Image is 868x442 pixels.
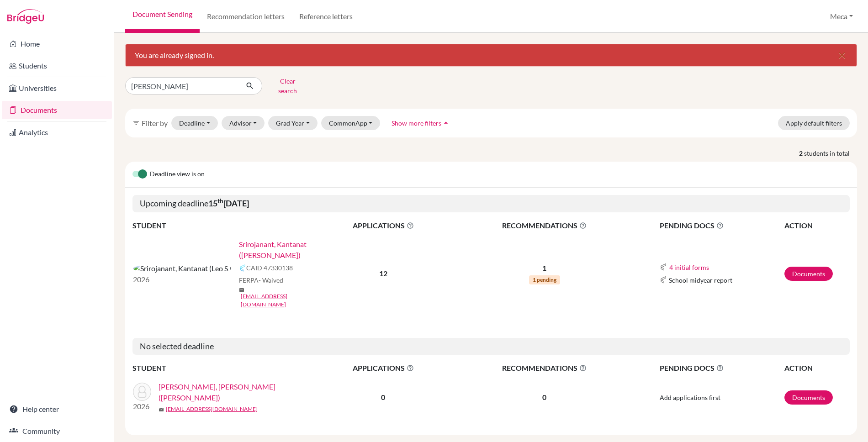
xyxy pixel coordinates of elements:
a: Analytics [2,123,112,142]
p: 2026 [133,274,232,285]
sup: th [217,197,223,205]
button: Apply default filters [778,116,850,130]
span: APPLICATIONS [316,220,450,231]
h5: Upcoming deadline [132,195,850,212]
span: CAID 47330138 [246,263,293,273]
p: 2026 [133,401,151,412]
a: Help center [2,400,112,418]
img: Bridge-U [7,9,44,24]
a: Community [2,422,112,440]
a: Srirojanant, Kantanat ([PERSON_NAME]) [239,239,322,261]
a: Documents [784,267,833,281]
p: 0 [451,392,637,403]
a: Universities [2,79,112,97]
span: FERPA [239,275,283,285]
i: close [836,50,847,61]
span: APPLICATIONS [316,363,450,374]
span: 1 pending [529,275,560,284]
a: Students [2,57,112,75]
span: PENDING DOCS [660,220,783,231]
a: [PERSON_NAME], [PERSON_NAME] ([PERSON_NAME]) [159,381,322,403]
span: PENDING DOCS [660,363,783,374]
span: RECOMMENDATIONS [451,363,637,374]
i: filter_list [132,119,140,126]
button: Close [827,44,857,66]
p: 1 [451,263,637,274]
img: Srirojanant, Kantanat (Leo S.) [133,263,232,274]
span: mail [239,287,244,293]
a: Documents [2,101,112,119]
button: Clear search [262,74,313,98]
th: ACTION [784,220,850,232]
button: Show more filtersarrow_drop_up [384,116,458,130]
span: RECOMMENDATIONS [451,220,637,231]
span: School midyear report [669,275,732,285]
a: [EMAIL_ADDRESS][DOMAIN_NAME] [166,405,258,413]
h5: No selected deadline [132,338,850,355]
span: Deadline view is on [150,169,205,180]
th: ACTION [784,362,850,374]
button: Advisor [222,116,265,130]
button: Deadline [171,116,218,130]
b: 12 [379,269,387,278]
button: Grad Year [268,116,318,130]
input: Find student by name... [125,77,238,95]
b: 15 [DATE] [208,198,249,208]
button: Meca [826,8,857,25]
b: 0 [381,393,385,401]
button: CommonApp [321,116,381,130]
img: Khant, Htut Aung (Leo A.) [133,383,151,401]
span: Add applications first [660,394,720,401]
img: Common App logo [660,276,667,284]
a: [EMAIL_ADDRESS][DOMAIN_NAME] [241,292,322,309]
div: You are already signed in. [125,44,857,67]
img: Common App logo [660,263,667,271]
span: - Waived [259,276,283,284]
span: Show more filters [392,119,441,127]
span: mail [159,407,164,412]
span: students in total [804,148,857,158]
strong: 2 [799,148,804,158]
th: STUDENT [132,362,315,374]
img: Common App logo [239,264,246,272]
a: Documents [784,390,833,405]
span: Filter by [142,119,168,127]
th: STUDENT [132,220,315,232]
i: arrow_drop_up [441,118,450,127]
a: Home [2,35,112,53]
button: 4 initial forms [669,262,709,273]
